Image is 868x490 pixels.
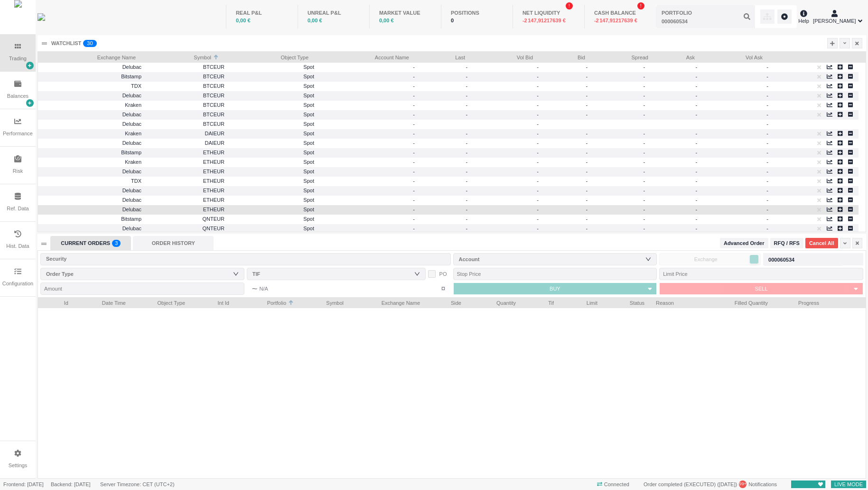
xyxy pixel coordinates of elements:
[527,297,554,307] span: Tif
[523,9,575,17] div: NET LIQUIDITY
[537,102,539,108] span: -
[537,112,539,117] span: -
[413,112,415,117] span: -
[586,188,591,193] span: -
[125,102,141,108] span: Kraken
[230,71,314,82] span: Spot
[413,121,415,127] span: -
[9,55,27,63] div: Trading
[131,83,141,89] span: TDX
[147,204,224,215] span: ETHEUR
[230,176,314,187] span: Spot
[466,112,471,117] span: -
[413,150,415,155] span: -
[766,150,768,155] span: -
[420,52,465,61] span: Last
[413,216,415,222] span: -
[230,214,314,225] span: Spot
[230,157,314,168] span: Spot
[644,481,716,487] span: Order completed (EXECUTED)
[643,140,648,146] span: -
[466,93,471,98] span: -
[537,140,539,146] span: -
[473,297,516,307] span: Quantity
[413,83,415,89] span: -
[565,297,597,307] span: Limit
[706,52,763,61] span: Vol Ask
[586,197,591,203] span: -
[643,207,648,212] span: -
[643,112,648,117] span: -
[643,102,648,108] span: -
[320,52,409,61] span: Account Name
[695,83,700,89] span: -
[537,169,539,174] span: -
[766,216,768,222] span: -
[459,254,647,264] div: Account
[476,52,533,61] span: Vol Bid
[413,207,415,212] span: -
[766,64,768,70] span: -
[537,93,539,98] span: -
[147,214,224,225] span: QNTEUR
[537,83,539,89] span: -
[766,207,768,212] span: -
[230,81,314,92] span: Spot
[609,297,644,307] span: Status
[451,17,503,25] div: 0
[766,83,768,89] span: -
[379,18,394,23] span: 0,00 €
[466,150,471,155] span: -
[766,188,768,193] span: -
[695,150,700,155] span: -
[230,185,314,196] span: Spot
[121,74,141,79] span: Bitstamp
[147,166,224,177] span: ETHEUR
[413,140,415,146] span: -
[147,128,224,139] span: DAIEUR
[147,185,224,196] span: ETHEUR
[766,112,768,117] span: -
[466,216,471,222] span: -
[37,13,45,21] img: wyden_logotype_blue.svg
[230,204,314,215] span: Spot
[466,102,471,108] span: -
[586,131,591,136] span: -
[230,52,308,61] span: Object Type
[7,92,28,100] div: Balances
[308,9,360,17] div: UNREAL P&L
[230,138,314,149] span: Spot
[308,18,322,23] span: 0,00 €
[523,18,566,23] span: -2 147,91217639 €
[230,90,314,101] span: Spot
[537,150,539,155] span: -
[196,297,229,307] span: Int Id
[586,207,591,212] span: -
[230,223,314,234] span: Spot
[413,131,415,136] span: -
[131,178,141,184] span: TDX
[643,93,648,98] span: -
[643,74,648,79] span: -
[643,64,648,70] span: -
[766,197,768,203] span: -
[230,109,314,120] span: Spot
[594,18,637,23] span: -2 147,91217639 €
[766,74,768,79] span: -
[230,128,314,139] span: Spot
[755,286,768,292] span: SELL
[654,52,695,61] span: Ask
[645,256,651,262] i: icon: down
[586,178,591,184] span: -
[6,242,29,250] div: Hist. Data
[586,93,591,98] span: -
[413,74,415,79] span: -
[586,64,591,70] span: -
[831,480,866,490] span: LIVE MODE
[537,74,539,79] span: -
[454,283,644,294] button: BUY
[50,236,131,250] div: CURRENT ORDERS
[83,40,96,47] sup: 30
[90,40,93,49] p: 0
[413,178,415,184] span: -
